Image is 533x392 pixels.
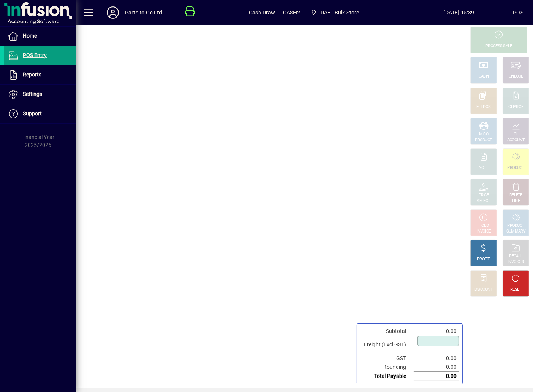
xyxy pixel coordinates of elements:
td: 0.00 [414,372,459,381]
div: HOLD [479,223,489,229]
span: Home [23,33,37,39]
div: DISCOUNT [474,287,493,293]
td: Total Payable [360,372,414,381]
button: Profile [101,6,125,19]
div: INVOICE [476,229,490,234]
div: SUMMARY [506,229,525,234]
span: Support [23,110,42,116]
div: EFTPOS [477,104,491,110]
div: MISC [479,132,488,137]
div: PROCESS SALE [485,43,512,49]
td: 0.00 [414,327,459,336]
div: PRODUCT [507,223,524,229]
td: 0.00 [414,354,459,363]
div: GL [514,132,519,137]
span: [DATE] 15:39 [405,6,513,19]
div: RESET [510,287,522,293]
div: Parts to Go Ltd. [125,6,164,19]
td: Rounding [360,363,414,372]
a: Home [4,27,76,46]
div: CHEQUE [509,74,523,80]
span: Settings [23,91,42,97]
div: PRODUCT [507,165,524,171]
div: CASH [479,74,489,80]
div: DELETE [509,193,522,198]
div: PROFIT [477,257,490,262]
div: ACCOUNT [507,137,525,143]
td: GST [360,354,414,363]
span: CASH2 [283,6,300,19]
span: DAE - Bulk Store [308,6,362,19]
div: CHARGE [509,104,523,110]
div: NOTE [479,165,489,171]
a: Support [4,104,76,123]
div: SELECT [477,198,490,204]
div: POS [513,6,523,19]
a: Settings [4,85,76,104]
span: Cash Draw [249,6,276,19]
td: 0.00 [414,363,459,372]
div: INVOICES [508,259,524,265]
td: Freight (Excl GST) [360,336,414,354]
a: Reports [4,65,76,84]
div: RECALL [509,253,523,259]
div: PRODUCT [475,137,492,143]
span: Reports [23,72,41,78]
span: DAE - Bulk Store [320,6,359,19]
div: PRICE [479,193,489,198]
div: LINE [512,198,520,204]
td: Subtotal [360,327,414,336]
span: POS Entry [23,52,47,58]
